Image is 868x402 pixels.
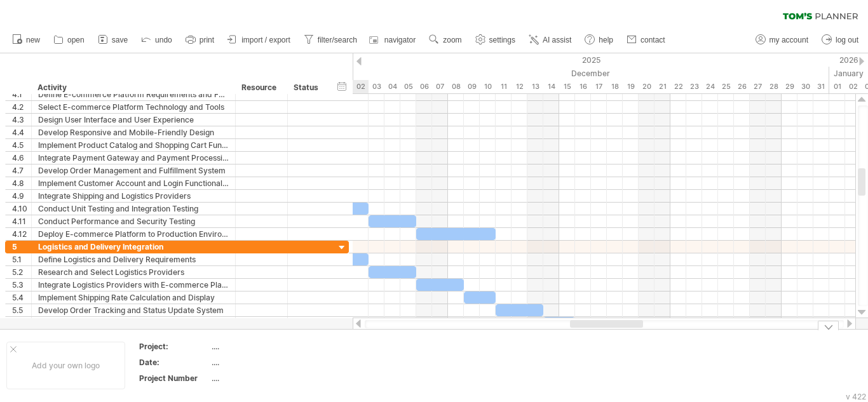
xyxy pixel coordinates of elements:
div: Saturday, 20 December 2025 [639,80,654,93]
a: help [581,32,617,48]
div: Integrate Logistics Providers with E-commerce Platform [38,279,229,291]
div: 4.10 [12,203,31,215]
div: 5.4 [12,291,31,304]
div: Monday, 29 December 2025 [782,80,797,93]
div: Monday, 22 December 2025 [670,80,686,93]
div: 4.1 [12,88,31,100]
a: import / export [224,32,294,48]
div: Define E-commerce Platform Requirements and Features [38,88,229,100]
a: navigator [367,32,419,48]
div: Deploy E-commerce Platform to Production Environment [38,228,229,240]
a: zoom [426,32,465,48]
span: navigator [384,36,416,44]
div: 4.8 [12,177,31,189]
div: Saturday, 13 December 2025 [527,80,543,93]
div: Implement Customer Account and Login Functionality [38,177,229,189]
span: import / export [241,36,290,44]
div: Tuesday, 30 December 2025 [797,80,813,93]
div: 4.6 [12,152,31,164]
span: AI assist [543,36,571,44]
div: Develop Responsive and Mobile-Friendly Design [38,126,229,138]
a: log out [818,32,862,48]
div: Tuesday, 16 December 2025 [575,80,591,93]
a: filter/search [301,32,361,48]
div: hide legend [818,321,839,330]
span: filter/search [318,36,357,44]
div: Friday, 12 December 2025 [512,80,527,93]
div: Logistics and Delivery Integration [38,241,229,253]
div: .... [212,373,318,384]
a: contact [623,32,669,48]
a: print [182,32,218,48]
div: 5.3 [12,279,31,291]
div: Tuesday, 9 December 2025 [464,80,480,93]
div: Design User Interface and User Experience [38,114,229,126]
div: 4.9 [12,190,31,202]
div: Sunday, 28 December 2025 [766,80,782,93]
div: 4.11 [12,215,31,227]
div: 5.2 [12,266,31,278]
a: save [95,32,132,48]
a: undo [138,32,176,48]
div: 4.7 [12,164,31,177]
span: contact [641,36,665,44]
span: my account [770,36,808,44]
div: Resource [241,81,280,94]
div: Project Number [139,373,209,384]
span: zoom [443,36,461,44]
div: Saturday, 6 December 2025 [416,80,432,93]
div: Implement Product Catalog and Shopping Cart Functionality [38,139,229,151]
span: save [112,36,128,44]
div: Wednesday, 3 December 2025 [369,80,384,93]
span: undo [155,36,172,44]
div: Project: [139,341,209,352]
div: Sunday, 21 December 2025 [654,80,670,93]
div: Tuesday, 23 December 2025 [686,80,702,93]
span: settings [489,36,515,44]
div: Integrate Payment Gateway and Payment Processing [38,152,229,164]
div: 4.3 [12,114,31,126]
div: Sunday, 7 December 2025 [432,80,448,93]
a: open [50,32,88,48]
div: 4.5 [12,139,31,151]
div: Status [294,81,322,94]
div: Wednesday, 17 December 2025 [591,80,607,93]
div: Activity [37,81,228,94]
div: Conduct Unit Testing and Integration Testing [38,203,229,215]
div: Monday, 8 December 2025 [448,80,464,93]
div: December 2025 [337,67,829,80]
div: Select E-commerce Platform Technology and Tools [38,101,229,113]
div: Develop Order Tracking and Status Update System [38,304,229,316]
div: Thursday, 4 December 2025 [384,80,400,93]
div: Implement Shipping Rate Calculation and Display [38,291,229,304]
div: Date: [139,357,209,368]
div: Define Logistics and Delivery Requirements [38,253,229,265]
div: 4.4 [12,126,31,138]
span: log out [836,36,858,44]
div: Integrate Shipping and Logistics Providers [38,190,229,202]
div: 5.1 [12,253,31,265]
a: my account [752,32,812,48]
div: Monday, 15 December 2025 [559,80,575,93]
span: new [26,36,40,44]
div: Friday, 2 January 2026 [845,80,861,93]
span: open [67,36,85,44]
div: Wednesday, 31 December 2025 [813,80,829,93]
span: print [200,36,214,44]
div: Add your own logo [6,342,125,389]
div: Friday, 26 December 2025 [734,80,750,93]
a: settings [472,32,519,48]
div: .... [212,357,318,368]
a: new [9,32,44,48]
div: .... [212,341,318,352]
a: AI assist [526,32,575,48]
div: Thursday, 18 December 2025 [607,80,623,93]
div: Thursday, 11 December 2025 [496,80,512,93]
div: Friday, 19 December 2025 [623,80,639,93]
div: 5.5 [12,304,31,316]
div: Conduct Performance and Security Testing [38,215,229,227]
div: Thursday, 25 December 2025 [718,80,734,93]
div: Research and Select Logistics Providers [38,266,229,278]
div: v 422 [846,392,866,401]
div: Integrate Delivery Scheduling and Management System [38,317,229,329]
